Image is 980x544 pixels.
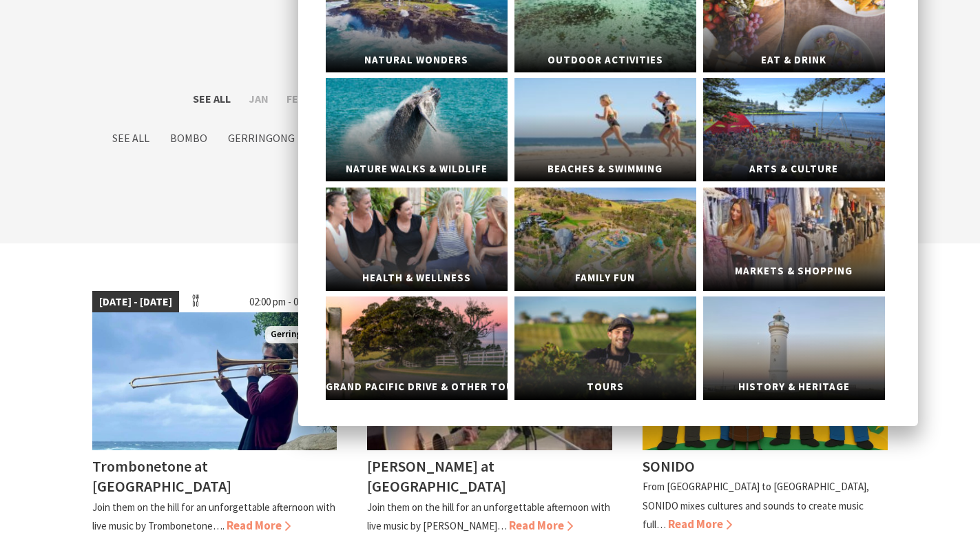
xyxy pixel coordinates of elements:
[703,48,885,73] span: Eat & Drink
[514,265,696,291] span: Family Fun
[242,291,337,313] span: 02:00 pm - 05:00 pm
[220,47,760,66] p: Find out more about listing your event on [DOMAIN_NAME] .
[186,90,238,108] label: See All
[326,48,508,73] span: Natural Wonders
[163,130,214,147] label: Bombo
[280,90,312,108] label: Feb
[221,130,302,147] label: Gerringong
[326,157,508,182] span: Nature Walks & Wildlife
[643,480,869,530] p: From [GEOGRAPHIC_DATA] to [GEOGRAPHIC_DATA], SONIDO mixes cultures and sounds to create music full…
[105,130,156,147] label: See All
[326,374,508,400] span: Grand Pacific Drive & Other Touring
[242,90,275,108] label: Jan
[668,516,732,532] span: Read More
[92,501,335,532] p: Join them on the hill for an unforgettable afternoon with live music by Trombonetone….
[509,518,573,533] span: Read More
[92,312,337,450] img: Trombonetone
[92,456,231,496] h4: Trombonetone at [GEOGRAPHIC_DATA]
[703,259,885,284] span: Markets & Shopping
[514,157,696,182] span: Beaches & Swimming
[92,291,337,535] a: [DATE] - [DATE] 02:00 pm - 05:00 pm Trombonetone Gerringong Trombonetone at [GEOGRAPHIC_DATA] Joi...
[703,374,885,400] span: History & Heritage
[265,326,323,343] span: Gerringong
[703,157,885,182] span: Arts & Culture
[514,374,696,400] span: Tours
[514,48,696,73] span: Outdoor Activities
[367,456,506,496] h4: [PERSON_NAME] at [GEOGRAPHIC_DATA]
[643,456,695,476] h4: SONIDO
[326,265,508,291] span: Health & Wellness
[367,501,610,532] p: Join them on the hill for an unforgettable afternoon with live music by [PERSON_NAME]…
[227,518,291,533] span: Read More
[92,291,179,313] span: [DATE] - [DATE]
